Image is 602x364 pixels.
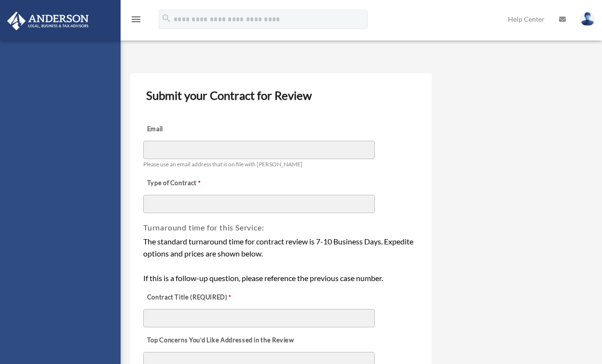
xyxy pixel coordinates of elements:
[161,13,172,24] i: search
[143,223,264,232] span: Turnaround time for this Service:
[143,291,240,305] label: Contract Title (REQUIRED)
[143,123,240,136] label: Email
[143,161,302,168] span: Please use an email address that is on file with [PERSON_NAME]
[130,17,142,25] a: menu
[143,177,240,190] label: Type of Contract
[143,235,419,284] div: The standard turnaround time for contract review is 7-10 Business Days. Expedite options and pric...
[142,85,420,106] h3: Submit your Contract for Review
[4,12,92,30] img: Anderson Advisors Platinum Portal
[143,334,297,348] label: Top Concerns You’d Like Addressed in the Review
[130,13,142,25] i: menu
[580,12,595,26] img: User Pic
